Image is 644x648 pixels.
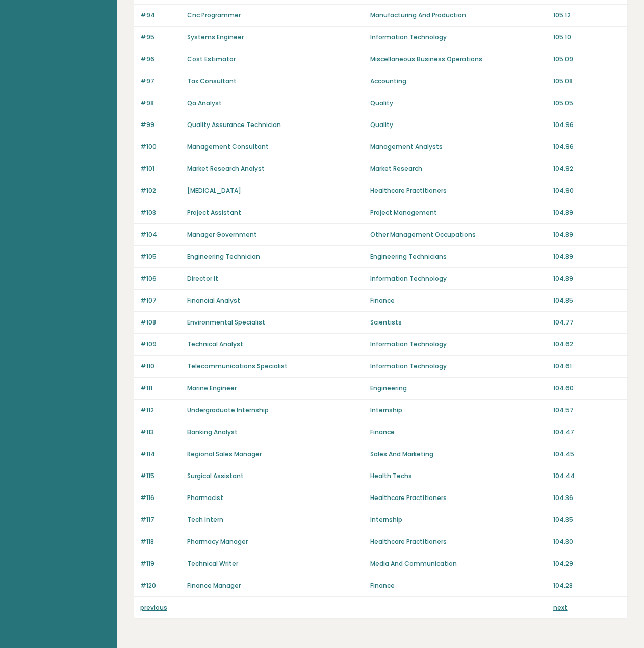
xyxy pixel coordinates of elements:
[187,33,244,41] a: Systems Engineer
[140,471,181,481] p: #115
[553,186,621,195] p: 104.90
[140,77,181,86] p: #97
[553,559,621,568] p: 104.29
[140,208,181,217] p: #103
[370,55,547,64] p: Miscellaneous Business Operations
[140,274,181,283] p: #106
[187,340,243,348] a: Technical Analyst
[553,471,621,481] p: 104.44
[553,537,621,546] p: 104.30
[553,318,621,327] p: 104.77
[370,450,547,459] p: Sales And Marketing
[140,340,181,349] p: #109
[187,77,237,85] a: Tax Consultant
[553,11,621,20] p: 105.12
[140,559,181,568] p: #119
[187,362,288,370] a: Telecommunications Specialist
[140,581,181,590] p: #120
[553,428,621,437] p: 104.47
[140,11,181,20] p: #94
[553,230,621,239] p: 104.89
[370,515,547,525] p: Internship
[370,77,547,86] p: Accounting
[553,98,621,108] p: 105.05
[187,493,223,502] a: Pharmacist
[187,515,223,524] a: Tech Intern
[370,428,547,437] p: Finance
[370,164,547,173] p: Market Research
[553,362,621,371] p: 104.61
[370,493,547,503] p: Healthcare Practitioners
[553,340,621,349] p: 104.62
[553,164,621,173] p: 104.92
[187,98,222,107] a: Qa Analyst
[187,164,265,173] a: Market Research Analyst
[140,428,181,437] p: #113
[187,142,269,151] a: Management Consultant
[370,559,547,568] p: Media And Communication
[140,493,181,503] p: #116
[140,98,181,108] p: #98
[140,33,181,42] p: #95
[370,406,547,415] p: Internship
[140,186,181,195] p: #102
[187,11,241,19] a: Cnc Programmer
[370,186,547,195] p: Healthcare Practitioners
[370,98,547,108] p: Quality
[187,274,218,283] a: Director It
[187,537,248,546] a: Pharmacy Manager
[553,208,621,217] p: 104.89
[187,428,238,436] a: Banking Analyst
[370,471,547,481] p: Health Techs
[370,581,547,590] p: Finance
[140,384,181,393] p: #111
[187,559,238,568] a: Technical Writer
[370,537,547,546] p: Healthcare Practitioners
[140,362,181,371] p: #110
[370,296,547,305] p: Finance
[553,603,568,612] a: next
[187,296,240,305] a: Financial Analyst
[187,208,241,217] a: Project Assistant
[140,120,181,130] p: #99
[140,318,181,327] p: #108
[187,120,281,129] a: Quality Assurance Technician
[553,33,621,42] p: 105.10
[370,120,547,130] p: Quality
[553,581,621,590] p: 104.28
[553,120,621,130] p: 104.96
[370,142,547,152] p: Management Analysts
[140,406,181,415] p: #112
[553,77,621,86] p: 105.08
[140,603,167,612] a: previous
[140,164,181,173] p: #101
[187,406,269,414] a: Undergraduate Internship
[140,252,181,261] p: #105
[553,384,621,393] p: 104.60
[370,274,547,283] p: Information Technology
[187,450,262,458] a: Regional Sales Manager
[553,142,621,152] p: 104.96
[187,230,257,239] a: Manager Government
[370,340,547,349] p: Information Technology
[370,252,547,261] p: Engineering Technicians
[553,55,621,64] p: 105.09
[140,450,181,459] p: #114
[140,230,181,239] p: #104
[140,55,181,64] p: #96
[553,274,621,283] p: 104.89
[187,55,236,63] a: Cost Estimator
[187,471,244,480] a: Surgical Assistant
[370,384,547,393] p: Engineering
[187,384,237,392] a: Marine Engineer
[370,362,547,371] p: Information Technology
[553,296,621,305] p: 104.85
[553,515,621,525] p: 104.35
[553,406,621,415] p: 104.57
[553,450,621,459] p: 104.45
[553,252,621,261] p: 104.89
[370,208,547,217] p: Project Management
[187,252,260,261] a: Engineering Technician
[370,318,547,327] p: Scientists
[187,581,241,590] a: Finance Manager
